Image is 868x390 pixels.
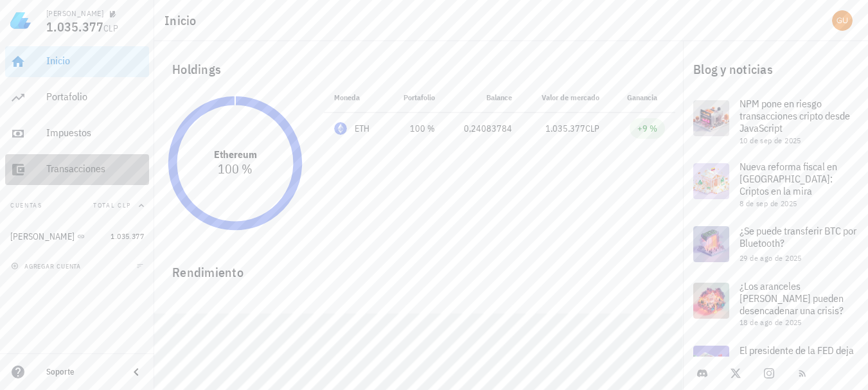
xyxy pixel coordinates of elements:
button: CuentasTotal CLP [5,190,149,221]
a: [PERSON_NAME] 1.035.377 [5,221,149,252]
div: Holdings [162,49,675,90]
a: Transacciones [5,154,149,185]
div: +9 % [637,122,657,135]
span: Nueva reforma fiscal en [GEOGRAPHIC_DATA]: Criptos en la mira [740,160,837,197]
span: CLP [103,22,118,34]
span: CLP [585,123,599,134]
span: 29 de ago de 2025 [740,253,802,263]
div: [PERSON_NAME] [10,231,75,242]
span: Total CLP [93,201,131,209]
span: Ganancia [627,93,665,102]
span: NPM pone en riesgo transacciones cripto desde JavaScript [740,97,850,134]
span: 1.035.377 [111,231,144,241]
div: 100 % [397,122,435,136]
span: ¿Se puede transferir BTC por Bluetooth? [740,224,856,249]
div: 0,24083784 [456,122,512,136]
span: 10 de sep de 2025 [740,136,801,145]
img: LedgiFi [10,10,31,31]
a: Portafolio [5,82,149,113]
a: Inicio [5,46,149,77]
a: NPM pone en riesgo transacciones cripto desde JavaScript 10 de sep de 2025 [683,90,868,153]
h1: Inicio [164,10,202,31]
div: ETH [355,122,370,135]
span: ¿Los aranceles [PERSON_NAME] pueden desencadenar una crisis? [740,279,844,317]
th: Balance [445,82,522,113]
div: Inicio [46,55,144,67]
a: Nueva reforma fiscal en [GEOGRAPHIC_DATA]: Criptos en la mira 8 de sep de 2025 [683,153,868,216]
div: Impuestos [46,127,144,139]
div: [PERSON_NAME] [46,8,103,19]
div: ETH-icon [334,122,347,135]
th: Valor de mercado [522,82,610,113]
span: 1.035.377 [545,123,585,134]
span: agregar cuenta [13,262,81,270]
div: Blog y noticias [683,49,868,90]
a: ¿Se puede transferir BTC por Bluetooth? 29 de ago de 2025 [683,216,868,272]
a: Impuestos [5,118,149,149]
span: 18 de ago de 2025 [740,317,802,327]
div: Portafolio [46,91,144,103]
div: Transacciones [46,163,144,175]
a: ¿Los aranceles [PERSON_NAME] pueden desencadenar una crisis? 18 de ago de 2025 [683,272,868,335]
th: Portafolio [387,82,445,113]
span: 1.035.377 [46,18,103,35]
div: Rendimiento [162,252,675,283]
th: Moneda [324,82,387,113]
div: Soporte [46,367,118,377]
button: agregar cuenta [8,260,87,272]
div: avatar [832,10,853,31]
span: 8 de sep de 2025 [740,199,797,208]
